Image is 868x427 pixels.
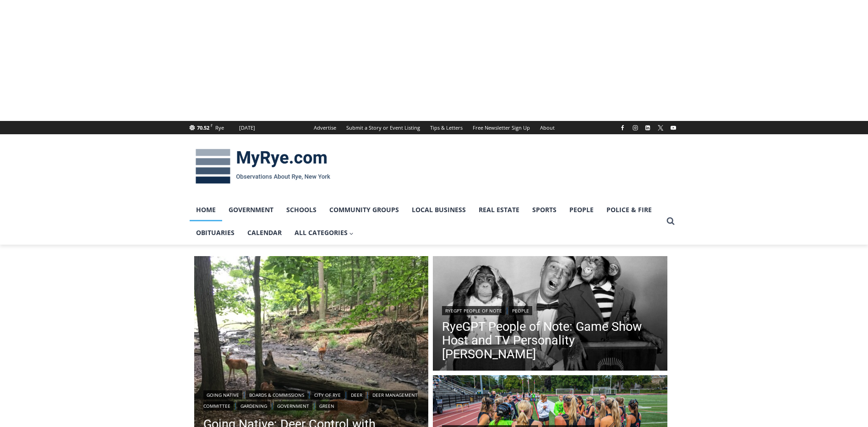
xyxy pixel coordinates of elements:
[190,198,222,221] a: Home
[442,304,658,315] div: |
[288,221,360,244] a: All Categories
[215,124,224,132] div: Rye
[509,306,532,315] a: People
[190,198,662,245] nav: Primary Navigation
[203,389,420,411] div: | | | | | | |
[348,390,366,400] a: Deer
[311,390,344,400] a: City of Rye
[239,124,255,132] div: [DATE]
[222,198,280,221] a: Government
[237,401,270,411] a: Gardening
[203,390,242,400] a: Going Native
[211,123,213,128] span: F
[617,122,628,133] a: Facebook
[433,256,667,373] a: Read More RyeGPT People of Note: Game Show Host and TV Personality Garry Moore
[274,401,312,411] a: Government
[655,122,666,133] a: X
[425,121,468,134] a: Tips & Letters
[630,122,641,133] a: Instagram
[309,121,560,134] nav: Secondary Navigation
[468,121,535,134] a: Free Newsletter Sign Up
[405,198,472,221] a: Local Business
[442,320,658,361] a: RyeGPT People of Note: Game Show Host and TV Personality [PERSON_NAME]
[526,198,563,221] a: Sports
[341,121,425,134] a: Submit a Story or Event Listing
[472,198,526,221] a: Real Estate
[280,198,323,221] a: Schools
[309,121,341,134] a: Advertise
[190,221,241,244] a: Obituaries
[668,122,679,133] a: YouTube
[323,198,405,221] a: Community Groups
[535,121,560,134] a: About
[600,198,658,221] a: Police & Fire
[442,306,505,315] a: RyeGPT People of Note
[662,213,679,230] button: View Search Form
[190,142,336,190] img: MyRye.com
[433,256,667,373] img: (PHOTO: Publicity photo of Garry Moore with his guests, the Marquis Chimps, from The Garry Moore ...
[316,401,338,411] a: Green
[241,221,288,244] a: Calendar
[563,198,600,221] a: People
[197,124,209,131] span: 70.52
[295,228,354,238] span: All Categories
[642,122,653,133] a: Linkedin
[246,390,307,400] a: Boards & Commissions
